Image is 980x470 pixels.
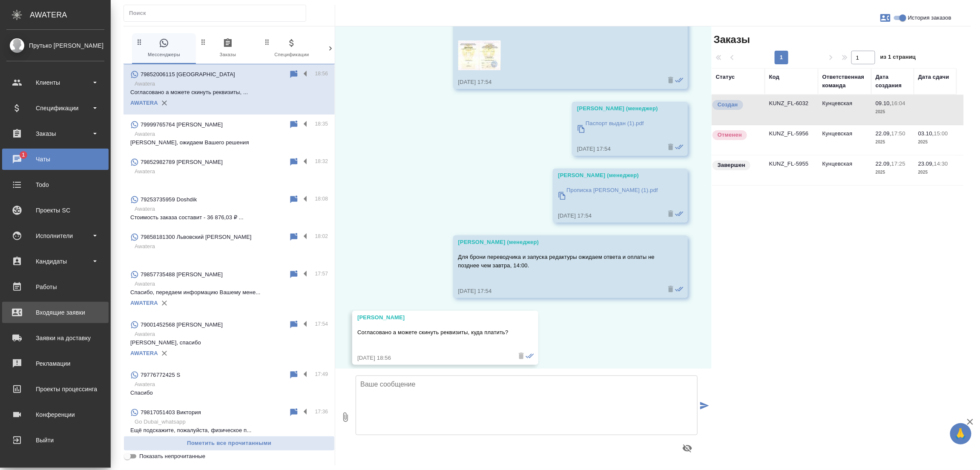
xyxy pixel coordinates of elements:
span: Спецификации [263,38,320,59]
div: [DATE] 18:56 [357,354,508,362]
p: [PERSON_NAME], спасибо [130,338,328,347]
p: 16:04 [891,100,905,106]
div: Пометить непрочитанным [289,69,299,80]
div: Код [769,73,779,81]
button: Заявки [875,8,896,28]
p: 79253735959 Doshdik [141,195,197,204]
div: Проекты SC [6,204,104,217]
p: 2025 [876,168,910,177]
a: Входящие заявки [2,302,109,323]
div: Кандидаты [6,255,104,268]
a: Проекты SC [2,200,109,221]
span: 🙏 [954,425,968,443]
a: Todo [2,174,109,195]
div: Пометить непрочитанным [289,407,299,418]
div: Пометить непрочитанным [289,320,299,330]
p: Спасибо [130,389,328,397]
p: 17:54 [315,320,328,328]
p: Awatera [135,130,328,138]
svg: Зажми и перетащи, чтобы поменять порядок вкладок [263,38,271,46]
p: 22.09, [876,160,891,167]
p: 2025 [918,168,952,177]
p: 14:30 [934,160,948,167]
p: 22.09, [876,130,891,137]
p: 2025 [918,138,952,146]
p: [PERSON_NAME], ожидаем Вашего решения [130,138,328,147]
td: KUNZ_FL-5956 [765,125,818,155]
div: Выставляется автоматически при создании заказа [712,99,761,111]
div: 79999765764 [PERSON_NAME]18:35Awatera[PERSON_NAME], ожидаем Вашего решения [124,115,335,152]
div: Чаты [6,153,104,166]
button: Удалить привязку [158,347,171,360]
p: 09.10, [876,100,891,106]
div: Выставляет КМ при направлении счета или после выполнения всех работ/сдачи заказа клиенту. Окончат... [712,160,761,171]
p: 79852006115 [GEOGRAPHIC_DATA] [141,70,235,79]
p: Отменен [718,131,742,139]
div: Пометить непрочитанным [289,232,299,242]
p: 79852982789 [PERSON_NAME] [141,158,223,166]
div: Спецификации [6,102,104,115]
p: 17:25 [891,160,905,167]
button: 🙏 [950,423,971,444]
div: Выйти [6,434,104,447]
div: [PERSON_NAME] (менеджер) [577,104,658,113]
p: 18:56 [315,69,328,78]
p: 79776772425 S [141,371,180,379]
p: 23.09, [918,160,934,167]
svg: Зажми и перетащи, чтобы поменять порядок вкладок [199,38,207,46]
span: 1 [17,151,30,159]
span: Пометить все прочитанными [128,438,330,448]
p: 79817051403 Виктория [141,408,201,417]
div: Пометить непрочитанным [289,120,299,130]
p: Спасибо, передаем информацию Вашему мене... [130,288,328,297]
td: Кунцевская [818,125,871,155]
p: 18:35 [315,120,328,128]
p: 18:02 [315,232,328,241]
div: Пометить непрочитанным [289,269,299,280]
p: Go Dubai_whatsapp [135,418,328,426]
div: Входящие заявки [6,306,104,319]
div: [DATE] 17:54 [458,287,658,295]
a: Выйти [2,430,109,451]
div: [DATE] 17:54 [458,78,658,86]
p: Awatera [135,242,328,251]
div: Исполнители [6,229,104,242]
input: Поиск [129,7,306,19]
a: Работы [2,276,109,298]
div: [PERSON_NAME] (менеджер) [558,171,658,180]
p: Для брони переводчика и запуска редактуры ожидаем ответа и оплаты не позднее чем завтра, 14:00. [458,253,658,270]
div: Статус [716,73,735,81]
span: из 1 страниц [880,52,916,64]
button: Пометить все прочитанными [124,436,335,451]
img: Thumbnail [458,40,501,70]
a: AWATERA [130,300,158,306]
p: 18:32 [315,157,328,166]
p: 79858181300 Львовский [PERSON_NAME] [141,233,252,241]
div: 79858181300 Львовский [PERSON_NAME]18:02Awatera [124,227,335,264]
span: Мессенджеры [135,38,193,59]
div: 79817051403 Виктория17:36Go Dubai_whatsappЕщё подскажите, пожалуйста, физическое п...AWATERA [124,402,335,453]
td: Кунцевская [818,95,871,125]
p: 17:50 [891,130,905,137]
span: Показать непрочитанные [139,452,205,461]
div: Прутько [PERSON_NAME] [6,41,104,50]
p: 17:57 [315,269,328,278]
p: Awatera [135,330,328,338]
div: [PERSON_NAME] [357,313,508,322]
div: Конференции [6,408,104,421]
p: Стоимость заказа составит - 36 876,03 ₽ ... [130,213,328,222]
a: AWATERA [130,100,158,106]
p: Согласовано а можете скинуть реквизиты, куда платить? [357,328,508,337]
p: 17:36 [315,407,328,416]
span: История заказов [908,14,951,22]
p: 2025 [876,108,910,116]
td: Кунцевская [818,155,871,185]
a: AWATERA [130,350,158,356]
div: Todo [6,178,104,191]
div: Дата сдачи [918,73,949,81]
p: 03.10, [918,130,934,137]
div: Пометить непрочитанным [289,370,299,380]
p: 79999765764 [PERSON_NAME] [141,120,223,129]
p: Awatera [135,167,328,176]
p: 79001452568 [PERSON_NAME] [141,321,223,329]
